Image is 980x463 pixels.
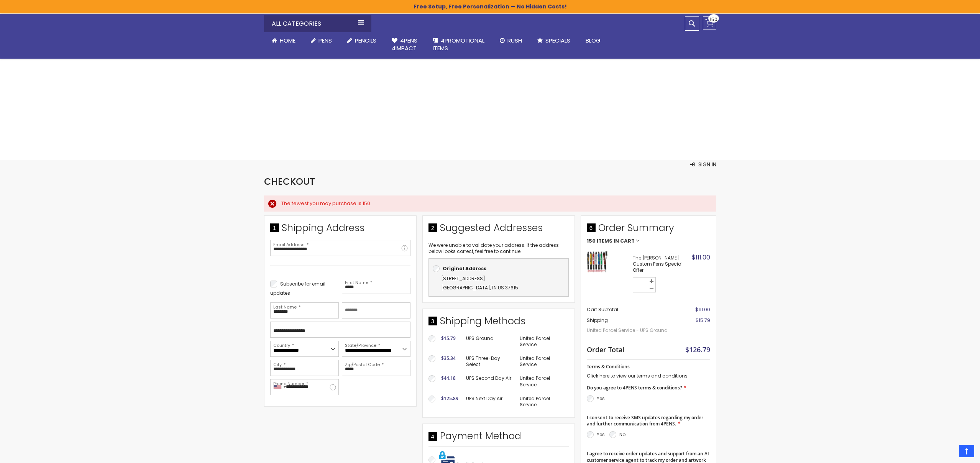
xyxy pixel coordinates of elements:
[597,395,605,402] label: Yes
[384,32,425,57] a: 4Pens4impact
[516,332,568,351] td: United Parcel Service
[271,379,288,395] div: United States: +1
[692,253,710,262] span: $111.00
[270,222,410,238] div: Shipping Address
[264,32,303,49] a: Home
[392,36,417,52] span: 4Pens 4impact
[462,371,516,391] td: UPS Second Day Air
[578,32,608,49] a: Blog
[698,161,716,168] span: Sign In
[441,284,490,291] span: [GEOGRAPHIC_DATA]
[443,265,486,272] b: Original Address
[597,431,605,438] label: Yes
[441,375,456,381] span: $44.18
[587,317,608,323] span: Shipping
[530,32,578,49] a: Specials
[441,275,485,282] span: [STREET_ADDRESS]
[703,16,716,30] a: 150
[264,175,315,188] span: Checkout
[587,363,630,370] span: Terms & Conditions
[462,332,516,351] td: UPS Ground
[587,414,703,427] span: I consent to receive SMS updates regarding my order and further communication from 4PENS.
[303,32,340,49] a: Pens
[428,242,569,254] p: We were unable to validate your address. If the address below looks correct, feel free to continue.
[433,274,565,292] div: ,
[516,371,568,391] td: United Parcel Service
[340,32,384,49] a: Pencils
[587,344,624,354] strong: Order Total
[587,238,596,244] span: 150
[516,351,568,371] td: United Parcel Service
[441,335,456,342] span: $15.79
[264,15,371,32] div: All Categories
[441,355,456,361] span: $35.34
[696,317,710,323] span: $15.79
[587,251,608,273] img: The Barton Custom Pens Special Offer-Assorted
[355,36,376,44] span: Pencils
[690,161,716,168] button: Sign In
[695,306,710,313] span: $111.00
[685,345,710,354] span: $126.79
[462,351,516,371] td: UPS Three-Day Select
[587,304,672,315] th: Cart Subtotal
[428,430,569,447] div: Payment Method
[280,36,295,44] span: Home
[270,281,325,296] span: Subscribe for email updates
[281,200,709,207] div: The fewest you may purchase is 150.
[433,36,484,52] span: 4PROMOTIONAL ITEMS
[507,36,522,44] span: Rush
[597,238,635,244] span: Items in Cart
[917,442,980,463] iframe: Google Customer Reviews
[619,431,625,438] label: No
[462,392,516,412] td: UPS Next Day Air
[516,392,568,412] td: United Parcel Service
[587,373,688,379] a: Click here to view our terms and conditions
[505,284,518,291] span: 37615
[545,36,570,44] span: Specials
[318,36,332,44] span: Pens
[587,384,682,391] span: Do you agree to 4PENS terms & conditions?
[425,32,492,57] a: 4PROMOTIONALITEMS
[587,323,672,337] span: United Parcel Service - UPS Ground
[586,36,601,44] span: Blog
[491,284,497,291] span: TN
[428,222,569,238] div: Suggested Addresses
[633,255,690,274] strong: The [PERSON_NAME] Custom Pens Special Offer
[498,284,504,291] span: US
[710,16,717,23] span: 150
[587,222,710,238] span: Order Summary
[492,32,530,49] a: Rush
[428,315,569,332] div: Shipping Methods
[441,395,458,402] span: $125.89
